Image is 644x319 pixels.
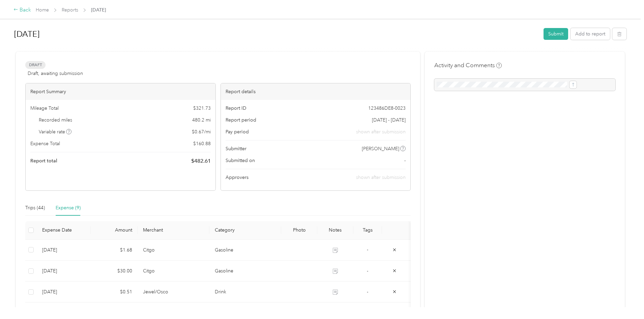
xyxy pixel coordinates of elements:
[91,282,138,302] td: $0.51
[359,227,377,233] div: Tags
[404,157,406,164] span: -
[28,70,83,77] span: Draft, awaiting submission
[30,157,57,164] span: Report total
[36,7,49,13] a: Home
[30,140,60,147] span: Expense Total
[209,282,281,302] td: Drink
[362,145,399,152] span: [PERSON_NAME]
[226,105,246,112] span: Report ID
[226,157,255,164] span: Submitted on
[25,61,46,69] span: Draft
[367,289,368,295] span: -
[317,221,353,240] th: Notes
[570,28,610,40] button: Add to report
[221,83,411,100] div: Report details
[91,261,138,282] td: $30.00
[191,157,211,165] span: $ 482.61
[14,26,539,42] h1: Nov 2024
[606,281,644,319] iframe: Everlance-gr Chat Button Frame
[91,6,106,14] span: [DATE]
[353,240,382,261] td: -
[353,282,382,302] td: -
[30,105,59,112] span: Mileage Total
[37,261,91,282] td: 11-26-2024
[544,28,568,40] button: Submit
[226,116,256,124] span: Report period
[192,116,211,124] span: 480.2 mi
[91,221,138,240] th: Amount
[368,105,406,112] span: 123486DE8-0023
[356,175,406,180] span: shown after submission
[226,128,249,135] span: Pay period
[367,268,368,274] span: -
[13,6,31,14] div: Back
[62,7,78,13] a: Reports
[37,282,91,302] td: 11-25-2024
[209,261,281,282] td: Gasoline
[226,145,246,152] span: Submitter
[193,140,211,147] span: $ 160.88
[39,128,72,135] span: Variable rate
[209,221,281,240] th: Category
[39,116,72,124] span: Recorded miles
[193,105,211,112] span: $ 321.73
[434,61,502,70] h4: Activity and Comments
[91,240,138,261] td: $1.68
[372,116,406,124] span: [DATE] - [DATE]
[37,221,91,240] th: Expense Date
[356,128,406,135] span: shown after submission
[353,221,382,240] th: Tags
[26,83,215,100] div: Report Summary
[192,128,211,135] span: $ 0.67 / mi
[37,240,91,261] td: 11-26-2024
[25,204,45,212] div: Trips (44)
[138,221,209,240] th: Merchant
[226,174,248,181] span: Approvers
[367,247,368,252] span: -
[138,240,209,261] td: Citgo
[138,282,209,302] td: Jewel/Osco
[138,261,209,282] td: Citgo
[281,221,317,240] th: Photo
[209,240,281,261] td: Gasoline
[56,204,81,212] div: Expense (9)
[353,261,382,282] td: -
